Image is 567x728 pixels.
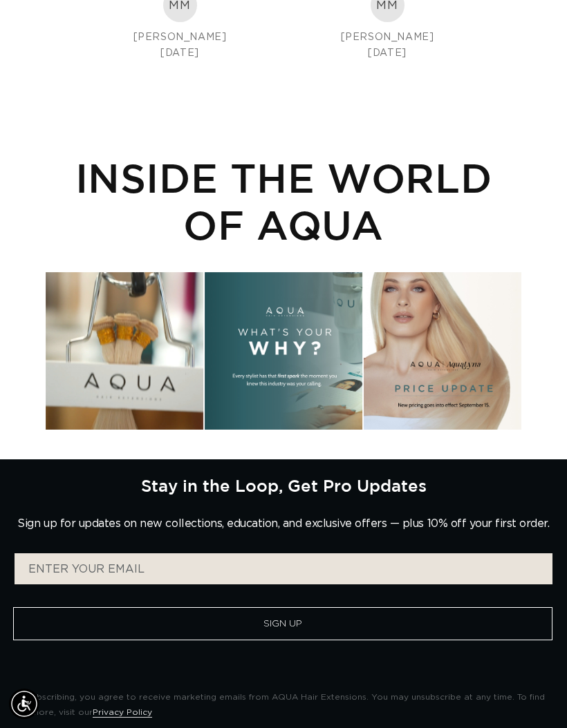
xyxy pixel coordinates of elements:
[295,46,480,61] div: [DATE]
[295,30,480,45] div: [PERSON_NAME]
[87,46,272,61] div: [DATE]
[9,689,39,719] div: Accessibility Menu
[13,607,552,640] button: Sign Up
[14,690,553,720] p: By subscribing, you agree to receive marketing emails from AQUA Hair Extensions. You may unsubscr...
[141,476,427,495] h2: Stay in the Loop, Get Pro Updates
[87,30,272,45] div: [PERSON_NAME]
[364,272,521,430] div: Instagram post opens in a popup
[46,154,521,248] h2: INSIDE THE WORLD OF AQUA
[46,272,203,430] div: Instagram post opens in a popup
[15,553,552,584] input: ENTER YOUR EMAIL
[17,517,549,530] p: Sign up for updates on new collections, education, and exclusive offers — plus 10% off your first...
[205,272,362,430] div: Instagram post opens in a popup
[498,662,567,728] iframe: Chat Widget
[93,708,152,716] a: Privacy Policy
